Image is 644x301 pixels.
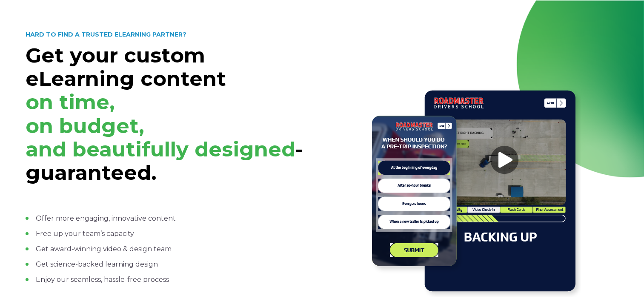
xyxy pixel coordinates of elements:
strong: HARD TO FIND A TRUSTED ELEARNING PARTNER? [26,31,186,38]
img: Road Masters [368,85,581,297]
span: and beautifully designed [26,137,295,162]
li: Enjoy our seamless, hassle-free process [26,275,315,285]
span: on budget, [26,114,144,138]
strong: Get your custom eLearning content -guaranteed. [26,43,303,185]
li: Free up your team’s capacity [26,229,315,239]
li: Offer more engaging, innovative content [26,213,315,224]
li: Get science-backed learning design [26,259,315,270]
span: on time, [26,90,115,114]
li: Get award-winning video & design team [26,244,315,254]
